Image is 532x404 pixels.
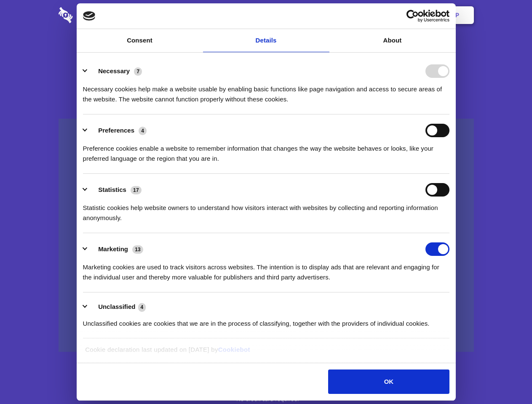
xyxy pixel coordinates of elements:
span: 4 [138,303,146,311]
a: Consent [77,29,203,52]
a: About [329,29,456,52]
button: Statistics (17) [83,183,147,197]
img: logo [83,11,96,21]
a: Cookiebot [218,346,250,353]
div: Necessary cookies help make a website usable by enabling basic functions like page navigation and... [83,78,449,104]
iframe: Drift Widget Chat Controller [490,362,522,394]
a: Contact [342,2,380,28]
h1: Eliminate Slack Data Loss. [59,38,474,68]
label: Preferences [98,127,134,134]
img: logo-wordmark-white-trans-d4663122ce5f474addd5e946df7df03e33cb6a1c49d2221995e7729f52c070b2.svg [59,7,131,23]
span: 13 [132,245,143,254]
div: Preference cookies enable a website to remember information that changes the way the website beha... [83,137,449,164]
div: Cookie declaration last updated on [DATE] by [79,345,453,361]
a: Pricing [247,2,284,28]
span: 7 [134,67,142,76]
button: OK [328,369,449,394]
label: Marketing [98,245,128,252]
a: Details [203,29,329,52]
button: Preferences (4) [83,124,152,137]
div: Unclassified cookies are cookies that we are in the process of classifying, together with the pro... [83,312,449,329]
div: Statistic cookies help website owners to understand how visitors interact with websites by collec... [83,197,449,223]
button: Unclassified (4) [83,302,151,312]
h4: Auto-redaction of sensitive data, encrypted data sharing and self-destructing private chats. Shar... [59,77,474,104]
button: Necessary (7) [83,64,147,78]
a: Login [382,2,419,28]
a: Wistia video thumbnail [59,119,474,352]
a: Usercentrics Cookiebot - opens in a new window [376,10,449,22]
button: Marketing (13) [83,242,149,256]
span: 4 [139,127,147,135]
label: Necessary [98,67,130,74]
span: 17 [131,186,142,194]
label: Statistics [98,186,126,193]
div: Marketing cookies are used to track visitors across websites. The intention is to display ads tha... [83,256,449,282]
